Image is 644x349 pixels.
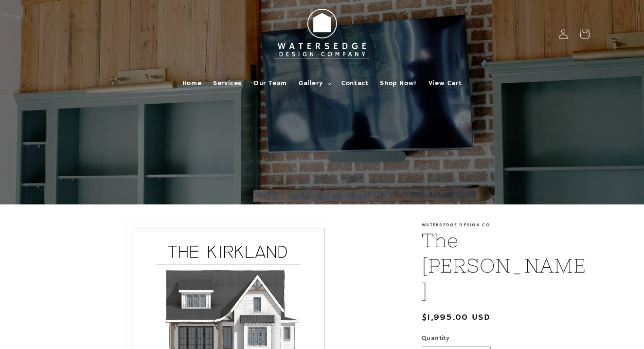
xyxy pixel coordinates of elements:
[213,79,242,88] span: Services
[268,4,376,64] img: Watersedge Design Co
[423,73,467,93] a: View Cart
[422,311,490,324] span: $1,995.00 USD
[253,79,287,88] span: Our Team
[182,79,201,88] span: Home
[336,73,374,93] a: Contact
[380,79,416,88] span: Shop Now!
[207,73,248,93] a: Services
[293,73,336,93] summary: Gallery
[422,228,590,304] h1: The [PERSON_NAME]
[248,73,293,93] a: Our Team
[422,334,590,344] label: Quantity
[177,73,207,93] a: Home
[374,73,422,93] a: Shop Now!
[422,222,590,228] p: Watersedge Design Co
[341,79,368,88] span: Contact
[299,79,322,88] span: Gallery
[429,79,462,88] span: View Cart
